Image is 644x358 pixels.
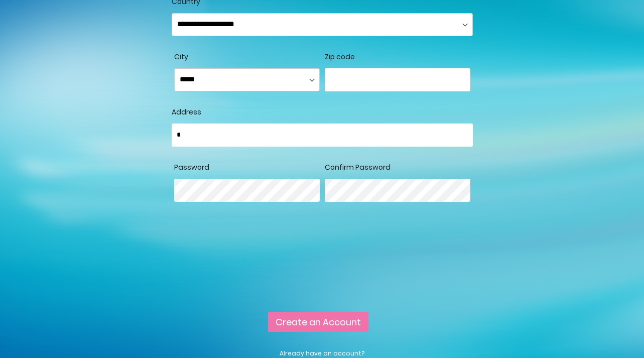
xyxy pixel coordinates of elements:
[172,107,201,117] span: Address
[174,52,188,62] span: City
[325,162,391,172] span: Confirm Password
[276,316,361,328] span: Create an Account
[172,349,473,358] p: Already have an account?
[325,52,355,62] span: Zip code
[172,248,324,287] iframe: reCAPTCHA
[174,162,209,172] span: Password
[268,312,368,332] button: Create an Account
